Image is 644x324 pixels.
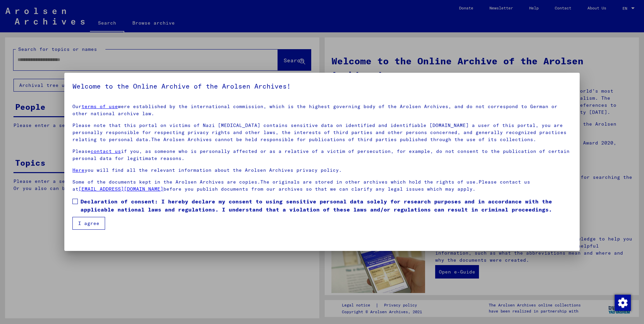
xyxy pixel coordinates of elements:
[91,148,121,154] a: contact us
[80,197,572,214] span: Declaration of consent: I hereby declare my consent to using sensitive personal data solely for r...
[78,186,163,192] a: [EMAIL_ADDRESS][DOMAIN_NAME]
[72,167,572,174] p: you will find all the relevant information about the Arolsen Archives privacy policy.
[72,148,572,162] p: Please if you, as someone who is personally affected or as a relative of a victim of persecution,...
[72,103,572,117] p: Our were established by the international commission, which is the highest governing body of the ...
[615,295,631,311] img: Change consent
[72,81,572,92] h5: Welcome to the Online Archive of the Arolsen Archives!
[72,122,572,143] p: Please note that this portal on victims of Nazi [MEDICAL_DATA] contains sensitive data on identif...
[72,179,572,193] p: Some of the documents kept in the Arolsen Archives are copies.The originals are stored in other a...
[82,103,118,109] a: terms of use
[72,167,85,173] a: Here
[72,217,105,230] button: I agree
